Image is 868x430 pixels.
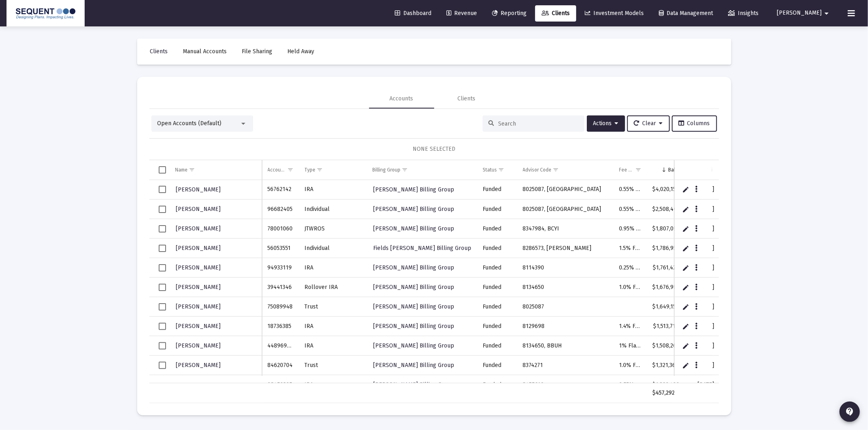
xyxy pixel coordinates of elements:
[367,160,477,180] td: Column Billing Group
[262,375,299,395] td: 98479307
[299,239,367,258] td: Individual
[176,186,221,193] span: [PERSON_NAME]
[682,225,689,232] a: Edit
[647,160,692,180] td: Column Balance
[373,362,454,369] span: [PERSON_NAME] Billing Group
[647,200,692,219] td: $2,508,442.26
[236,43,279,60] a: File Sharing
[157,120,222,127] span: Open Accounts (Default)
[682,303,689,311] a: Edit
[619,167,634,173] div: Fee Structure(s)
[483,225,512,233] div: Funded
[728,10,759,17] span: Insights
[477,160,517,180] td: Column Status
[483,283,512,291] div: Funded
[517,219,614,239] td: 8347984, BCYI
[647,297,692,317] td: $1,649,154.77
[262,278,299,297] td: 39441346
[682,245,689,252] a: Edit
[299,180,367,200] td: IRA
[170,160,262,180] td: Column Name
[614,317,647,336] td: 1.4% Flat Rate
[535,5,576,22] a: Clients
[682,342,689,350] a: Edit
[614,239,647,258] td: 1.5% Flat Rate
[175,242,222,254] a: [PERSON_NAME]
[485,5,533,22] a: Reporting
[176,245,221,252] span: [PERSON_NAME]
[159,284,166,291] div: Select row
[647,356,692,375] td: $1,321,368.20
[177,43,234,60] a: Manual Accounts
[183,48,227,55] span: Manual Accounts
[822,5,831,22] mat-icon: arrow_drop_down
[299,278,367,297] td: Rollover IRA
[682,284,689,291] a: Edit
[483,342,512,350] div: Funded
[176,342,221,349] span: [PERSON_NAME]
[767,5,841,21] button: [PERSON_NAME]
[288,167,294,173] span: Show filter options for column 'Account #'
[593,120,619,127] span: Actions
[483,361,512,369] div: Funded
[299,200,367,219] td: Individual
[682,323,689,330] a: Edit
[492,10,527,17] span: Reporting
[159,206,166,213] div: Select row
[372,223,455,235] a: [PERSON_NAME] Billing Group
[372,242,472,254] a: Fields [PERSON_NAME] Billing Group
[634,120,663,127] span: Clear
[682,362,689,369] a: Edit
[647,180,692,200] td: $4,020,153.79
[672,115,717,132] button: Columns
[262,297,299,317] td: 75089948
[652,5,719,22] a: Data Management
[299,258,367,278] td: IRA
[517,258,614,278] td: 8114390
[777,10,822,17] span: [PERSON_NAME]
[373,206,454,213] span: [PERSON_NAME] Billing Group
[175,262,222,274] a: [PERSON_NAME]
[373,381,454,388] span: [PERSON_NAME] Billing Group
[373,264,454,271] span: [PERSON_NAME] Billing Group
[578,5,650,22] a: Investment Models
[653,389,686,397] div: $457,292,479.61
[372,379,455,391] a: [PERSON_NAME] Billing Group
[262,219,299,239] td: 78001060
[627,115,670,132] button: Clear
[483,167,497,173] div: Status
[281,43,321,60] a: Held Away
[647,258,692,278] td: $1,761,420.55
[13,5,79,22] img: Dashboard
[722,5,765,22] a: Insights
[175,203,222,215] a: [PERSON_NAME]
[372,167,400,173] div: Billing Group
[647,239,692,258] td: $1,786,950.52
[517,160,614,180] td: Column Advisor Code
[159,342,166,350] div: Select row
[483,322,512,330] div: Funded
[175,184,222,195] a: [PERSON_NAME]
[262,356,299,375] td: 84620704
[305,167,316,173] div: Type
[262,258,299,278] td: 94933119
[373,284,454,291] span: [PERSON_NAME] Billing Group
[262,180,299,200] td: 56762142
[149,160,719,403] div: Data grid
[647,375,692,395] td: $1,302,426.58
[176,284,221,291] span: [PERSON_NAME]
[668,167,686,173] div: Balance
[614,160,647,180] td: Column Fee Structure(s)
[483,185,512,193] div: Funded
[175,320,222,332] a: [PERSON_NAME]
[372,320,455,332] a: [PERSON_NAME] Billing Group
[517,278,614,297] td: 8134650
[159,362,166,369] div: Select row
[373,323,454,330] span: [PERSON_NAME] Billing Group
[372,301,455,313] a: [PERSON_NAME] Billing Group
[176,303,221,310] span: [PERSON_NAME]
[614,200,647,219] td: 0.55% Flat Rate
[262,160,299,180] td: Column Account #
[159,245,166,252] div: Select row
[647,219,692,239] td: $1,807,097.10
